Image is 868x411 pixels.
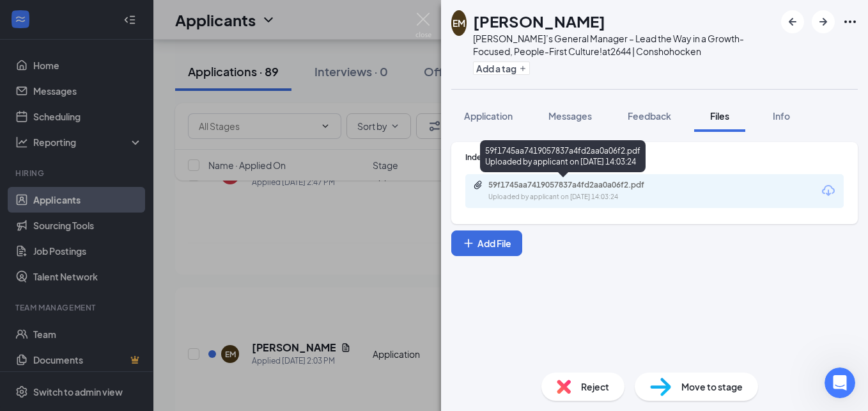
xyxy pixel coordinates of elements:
[681,380,743,394] span: Move to stage
[821,183,836,198] svg: Download
[480,140,646,172] div: 59f1745aa7419057837a4fd2aa0a06f2.pdf Uploaded by applicant on [DATE] 14:03:24
[451,230,522,256] button: Add FilePlus
[773,110,790,122] span: Info
[465,152,844,163] div: Indeed Resume
[781,10,804,33] button: ArrowLeftNew
[464,110,513,122] span: Application
[710,110,729,122] span: Files
[785,14,800,29] svg: ArrowLeftNew
[581,380,609,394] span: Reject
[462,237,475,250] svg: Plus
[488,192,680,202] div: Uploaded by applicant on [DATE] 14:03:24
[812,10,835,33] button: ArrowRight
[825,367,855,398] iframe: Intercom live chat
[548,110,592,122] span: Messages
[519,65,527,72] svg: Plus
[842,14,858,29] svg: Ellipses
[473,61,530,75] button: PlusAdd a tag
[488,180,667,190] div: 59f1745aa7419057837a4fd2aa0a06f2.pdf
[473,180,680,202] a: Paperclip59f1745aa7419057837a4fd2aa0a06f2.pdfUploaded by applicant on [DATE] 14:03:24
[453,17,465,29] div: EM
[473,32,775,58] div: [PERSON_NAME]’s General Manager – Lead the Way in a Growth-Focused, People-First Culture! at 2644...
[473,10,605,32] h1: [PERSON_NAME]
[628,110,671,122] span: Feedback
[816,14,831,29] svg: ArrowRight
[473,180,483,190] svg: Paperclip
